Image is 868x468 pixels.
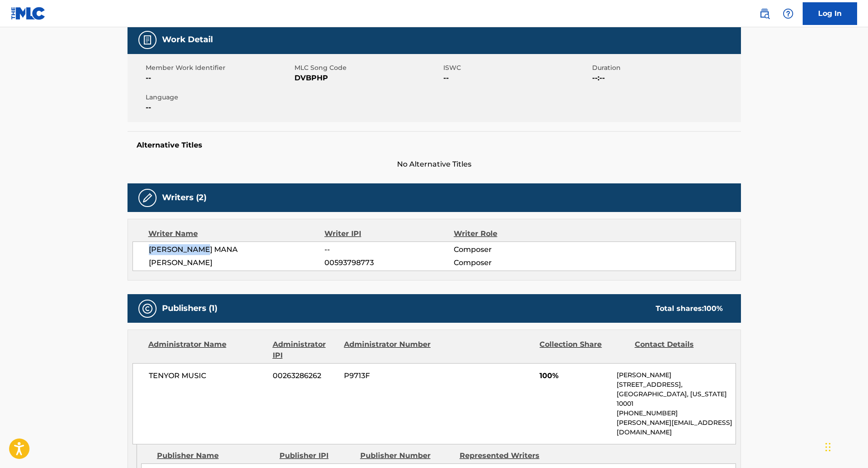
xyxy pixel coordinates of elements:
img: help [783,8,794,19]
h5: Publishers (1) [162,303,217,314]
span: 100% [539,370,610,381]
img: search [759,8,770,19]
span: Composer [454,244,571,255]
a: Public Search [755,5,774,23]
h5: Alternative Titles [137,141,732,150]
span: [PERSON_NAME] MANA [149,244,325,255]
div: Drag [825,434,831,461]
div: Publisher Name [157,450,273,461]
span: DVBPHP [294,73,441,84]
img: Writers [142,192,153,203]
div: Writer Role [454,228,571,239]
span: -- [146,102,292,113]
h5: Writers (2) [162,192,206,203]
p: [PERSON_NAME][EMAIL_ADDRESS][DOMAIN_NAME] [617,418,735,437]
div: Writer IPI [324,228,454,239]
div: Represented Writers [460,450,552,461]
span: 00593798773 [324,257,453,268]
div: Publisher IPI [280,450,353,461]
div: Administrator Number [344,339,432,361]
p: [STREET_ADDRESS], [617,380,735,389]
span: No Alternative Titles [128,159,741,170]
span: 100 % [704,304,723,313]
span: -- [324,244,453,255]
span: MLC Song Code [294,63,441,73]
h5: Work Detail [162,34,213,45]
p: [GEOGRAPHIC_DATA], [US_STATE] 10001 [617,389,735,409]
a: Log In [803,2,857,25]
div: Total shares: [656,303,723,314]
span: Language [146,93,292,102]
div: Contact Details [635,339,723,361]
span: --:-- [592,73,739,84]
span: Composer [454,257,571,268]
div: Writer Name [148,228,325,239]
div: Publisher Number [360,450,453,461]
p: [PHONE_NUMBER] [617,409,735,418]
span: Member Work Identifier [146,63,292,73]
iframe: Chat Widget [823,424,868,468]
div: Administrator IPI [273,339,337,361]
p: [PERSON_NAME] [617,370,735,380]
span: -- [146,73,292,84]
span: ISWC [443,63,590,73]
span: TENYOR MUSIC [149,370,266,381]
span: 00263286262 [273,370,337,381]
div: Help [779,5,797,23]
div: Collection Share [539,339,628,361]
span: Duration [592,63,739,73]
img: MLC Logo [11,7,46,20]
img: Publishers [142,303,153,314]
span: [PERSON_NAME] [149,257,325,268]
span: -- [443,73,590,84]
span: P9713F [344,370,432,381]
img: Work Detail [142,34,153,45]
div: Administrator Name [148,339,266,361]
